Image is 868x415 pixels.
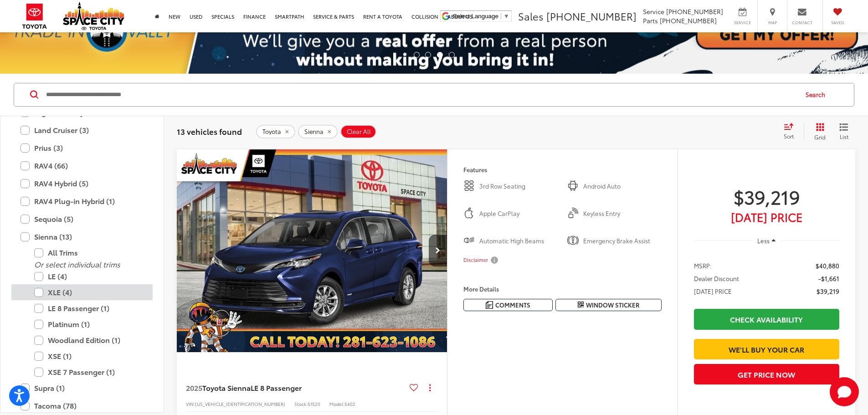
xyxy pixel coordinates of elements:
[186,400,195,407] span: VIN:
[176,149,448,353] div: 2025 Toyota Sienna LE 8 Passenger 0
[555,299,662,311] button: Window Sticker
[34,259,120,269] i: Or select individual trims
[583,182,662,191] span: Android Auto
[797,83,838,106] button: Search
[694,309,839,329] a: Check Availability
[262,128,281,135] span: Toyota
[34,284,144,300] label: XLE (4)
[176,149,448,353] a: 2025 Toyota Sienna LE 8 Passenger2025 Toyota Sienna LE 8 Passenger2025 Toyota Sienna LE 8 Passeng...
[177,126,242,137] span: 13 vehicles found
[294,400,308,407] span: Stock:
[195,400,285,407] span: [US_VEHICLE_IDENTIFICATION_NUMBER]
[45,84,797,106] input: Search by Make, Model, or Keyword
[479,236,558,246] span: Automatic High Beams
[732,20,753,26] span: Service
[816,261,839,270] span: $40,880
[518,9,544,23] span: Sales
[830,377,859,406] button: Toggle Chat Window
[784,132,794,140] span: Sort
[586,301,639,309] span: Window Sticker
[643,7,664,16] span: Service
[176,149,448,353] img: 2025 Toyota Sienna LE 8 Passenger
[256,125,295,138] button: remove Toyota
[21,229,144,245] label: Sienna (13)
[463,299,553,311] button: Comments
[21,380,144,396] label: Supra (1)
[578,301,584,308] i: Window Sticker
[779,123,804,141] button: Select sort value
[34,348,144,364] label: XSE (1)
[694,185,839,208] span: $39,219
[832,123,855,141] button: List View
[486,301,493,309] img: Comments
[186,382,202,393] span: 2025
[479,182,558,191] span: 3rd Row Seating
[792,20,812,26] span: Contact
[21,140,144,156] label: Prius (3)
[463,251,500,270] button: Disclaimer
[344,400,355,407] span: 5402
[251,382,302,393] span: LE 8 Passenger
[694,274,739,283] span: Dealer Discount
[347,128,371,135] span: Clear All
[63,2,124,30] img: Space City Toyota
[495,301,530,309] span: Comments
[453,13,509,20] a: Select Language​
[34,268,144,284] label: LE (4)
[660,16,717,25] span: [PHONE_NUMBER]
[757,236,770,245] span: Less
[34,332,144,348] label: Woodland Edition (1)
[753,233,781,249] button: Less
[694,212,839,221] span: [DATE] Price
[546,9,637,23] span: [PHONE_NUMBER]
[34,245,144,261] label: All Trims
[583,209,662,218] span: Keyless Entry
[694,261,712,270] span: MSRP:
[463,256,488,264] span: Disclaimer
[694,339,839,359] a: We'll Buy Your Car
[34,300,144,316] label: LE 8 Passenger (1)
[479,209,558,218] span: Apple CarPlay
[818,274,839,283] span: -$1,661
[34,364,144,380] label: XSE 7 Passenger (1)
[463,286,662,292] h4: More Details
[298,125,338,138] button: remove Sienna
[839,133,848,140] span: List
[643,16,658,25] span: Parts
[817,287,839,296] span: $39,219
[463,166,662,173] h4: Features
[830,377,859,406] svg: Start Chat
[340,125,376,138] button: Clear All
[21,398,144,414] label: Tacoma (78)
[501,13,501,20] span: ​
[202,382,251,393] span: Toyota Sienna
[34,316,144,332] label: Platinum (1)
[814,133,826,141] span: Grid
[583,236,662,246] span: Emergency Brake Assist
[666,7,723,16] span: [PHONE_NUMBER]
[21,193,144,209] label: RAV4 Plug-in Hybrid (1)
[21,158,144,174] label: RAV4 (66)
[21,122,144,138] label: Land Cruiser (3)
[827,20,847,26] span: Saved
[453,13,498,20] span: Select Language
[694,364,839,384] button: Get Price Now
[422,379,438,395] button: Actions
[329,400,344,407] span: Model:
[429,235,447,266] button: Next image
[304,128,324,135] span: Sienna
[804,123,832,141] button: Grid View
[762,20,782,26] span: Map
[503,13,509,20] span: ▼
[694,287,732,296] span: [DATE] PRICE
[21,175,144,191] label: RAV4 Hybrid (5)
[308,400,320,407] span: 51520
[186,383,406,393] a: 2025Toyota SiennaLE 8 Passenger
[429,384,431,391] span: dropdown dots
[21,211,144,227] label: Sequoia (5)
